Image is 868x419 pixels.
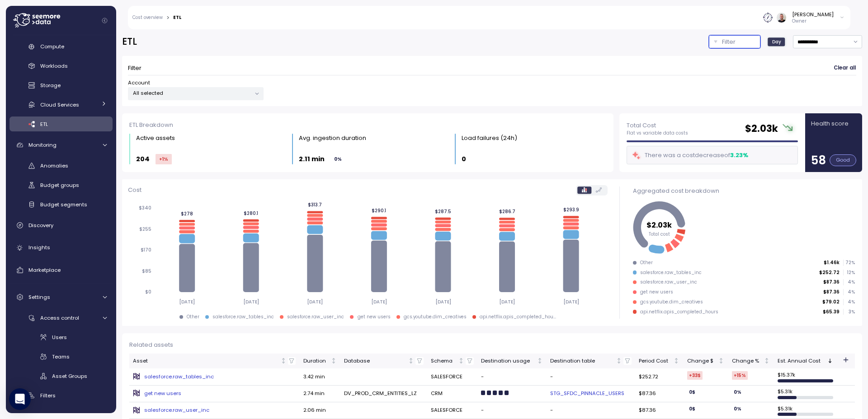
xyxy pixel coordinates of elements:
[811,154,826,166] p: 58
[627,121,688,130] p: Total Cost
[640,309,718,315] div: api.netflix.apis_completed_hours
[833,62,856,75] button: Clear all
[40,121,48,128] span: ETL
[635,368,684,385] td: $252.72
[774,368,837,385] td: $ 15.37k
[823,309,840,315] p: $65.39
[133,89,251,97] p: All selected
[372,208,386,214] tspan: $290.1
[9,388,113,403] a: Filters
[722,37,736,47] p: Filter
[9,288,113,306] a: Settings
[462,134,517,143] div: Load failures (24h)
[550,390,632,397] a: STG_SFDC_PINNACLE_USERS
[340,386,428,402] td: DV_PROD_CRM_ENTITIES_LZ
[830,154,856,166] div: Good
[718,358,724,364] div: Not sorted
[52,353,70,360] span: Teams
[9,178,113,193] a: Budget groups
[128,64,142,73] p: Filter
[728,354,774,369] th: Change %Not sorted
[212,314,274,320] div: salesforce.raw_tables_inc
[287,314,344,320] div: salesforce.raw_user_inc
[40,314,79,321] span: Access control
[811,119,849,128] p: Health score
[427,386,477,402] td: CRM
[9,239,113,257] a: Insights
[616,358,622,364] div: Not sorted
[819,270,840,276] p: $252.72
[427,402,477,419] td: SALESFORCE
[435,208,451,214] tspan: $287.5
[145,289,151,295] tspan: $0
[139,226,151,232] tspan: $255
[52,372,87,380] span: Asset Groups
[128,79,150,87] label: Account
[640,270,702,276] div: salesforce.raw_tables_inc
[792,11,834,18] div: [PERSON_NAME]
[142,268,151,274] tspan: $85
[732,357,763,365] div: Change %
[156,154,172,164] div: +1 %
[330,154,345,164] div: 0 %
[844,289,854,295] p: 4 %
[9,368,113,383] a: Asset Groups
[649,231,670,237] tspan: Total cost
[844,309,854,315] p: 3 %
[822,299,840,305] p: $79.02
[745,122,778,135] h2: $ 2.03k
[732,388,743,396] div: 0 %
[774,402,837,419] td: $ 5.31k
[823,279,840,285] p: $87.36
[40,162,68,169] span: Anomalies
[635,386,684,402] td: $87.36
[9,158,113,173] a: Anomalies
[640,299,703,305] div: gcs.youtube.dim_creatives
[28,222,53,229] span: Discovery
[827,358,833,364] div: Sorted descending
[480,314,556,320] div: api.netflix.apis_completed_hou ...
[40,182,79,189] span: Budget groups
[547,402,635,419] td: -
[458,358,464,364] div: Not sorted
[404,314,467,320] div: gcs.youtube.dim_creatives
[774,354,837,369] th: Est. Annual CostSorted descending
[179,299,195,305] tspan: [DATE]
[133,390,296,397] a: get new users
[547,368,635,385] td: -
[732,371,748,380] div: +15 %
[550,357,614,365] div: Destination table
[28,293,50,301] span: Settings
[132,15,163,20] a: Cost overview
[627,130,688,136] p: Flat vs variable data costs
[431,357,457,365] div: Schema
[481,357,535,365] div: Destination usage
[166,15,170,21] div: >
[303,357,329,365] div: Duration
[141,247,151,253] tspan: $170
[300,354,340,369] th: DurationNot sorted
[844,279,854,285] p: 4 %
[763,13,773,22] img: 6791f8edfa6a2c9608b219b1.PNG
[9,261,113,279] a: Marketplace
[122,35,137,48] h2: ETL
[28,141,57,149] span: Monitoring
[683,354,728,369] th: Change $Not sorted
[133,406,296,414] a: salesforce.raw_user_inc
[9,330,113,345] a: Users
[427,368,477,385] td: SALESFORCE
[673,358,679,364] div: Not sorted
[9,388,31,410] div: Open Intercom Messenger
[9,39,113,54] a: Compute
[52,334,67,341] span: Users
[834,62,856,74] span: Clear all
[299,134,366,143] div: Avg. ingestion duration
[687,405,697,413] div: 0 $
[358,314,391,320] div: get new users
[133,373,296,380] a: salesforce.raw_tables_inc
[40,101,79,108] span: Cloud Services
[308,202,322,208] tspan: $313.7
[136,134,175,143] div: Active assets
